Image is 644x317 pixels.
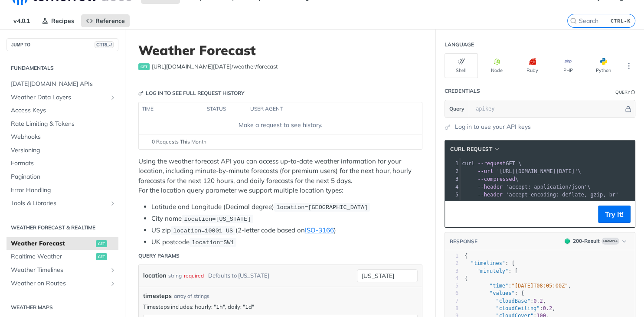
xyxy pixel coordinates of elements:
[151,202,422,212] li: Latitude and Longitude (Decimal degree)
[464,275,467,281] span: {
[138,157,422,196] p: Using the weather forecast API you can access up-to-date weather information for your location, i...
[138,91,144,96] svg: Key
[445,41,474,49] div: Language
[445,160,460,167] div: 1
[477,168,493,174] span: --url
[247,102,405,116] th: user agent
[445,175,460,183] div: 3
[138,42,422,58] h1: Weather Forecast
[7,118,118,131] a: Rate Limiting & Tokens
[109,280,116,287] button: Show subpages for Weather on Routes
[143,291,172,301] span: timesteps
[602,238,619,245] span: Example
[462,176,518,182] span: \
[462,168,581,174] span: \
[477,176,515,182] span: --compressed
[9,14,35,27] span: v4.0.1
[109,200,116,207] button: Show subpages for Tools & Libraries
[109,267,116,274] button: Show subpages for Weather Timelines
[7,224,118,232] h2: Weather Forecast & realtime
[533,298,543,304] span: 0.2
[151,237,422,247] li: UK postcode
[445,260,458,267] div: 2
[570,17,577,24] svg: Search
[480,53,513,78] button: Node
[447,145,503,154] button: cURL Request
[7,38,118,51] button: JUMP TOCTRL-/
[615,89,630,95] div: Query
[511,283,568,289] span: "[DATE]T08:05:00Z"
[139,102,204,116] th: time
[305,226,334,234] a: ISO-3166
[7,250,118,263] a: Realtime Weatherget
[109,94,116,101] button: Show subpages for Weather Data Layers
[138,89,245,97] div: Log in to see full request history
[7,170,118,183] a: Pagination
[598,206,631,223] button: Try It!
[449,237,478,246] button: RESPONSE
[151,214,422,224] li: City name
[142,121,418,130] div: Make a request to see history.
[7,264,118,277] a: Weather TimelinesShow subpages for Weather Timelines
[11,252,94,261] span: Realtime Weather
[445,305,458,312] div: 8
[496,305,539,311] span: "cloudCeiling"
[192,239,234,246] span: location=SW1
[449,208,461,221] button: Copy to clipboard
[204,102,247,116] th: status
[506,192,618,198] span: 'accept-encoding: deflate, gzip, br'
[496,298,530,304] span: "cloudBase"
[7,78,118,91] a: [DATE][DOMAIN_NAME] APIs
[464,253,467,259] span: {
[464,298,546,304] span: : ,
[445,297,458,305] div: 7
[477,192,503,198] span: --header
[7,237,118,250] a: Weather Forecastget
[608,16,633,25] kbd: CTRL-K
[95,41,114,48] span: CTRL-/
[37,14,79,27] a: Recipes
[11,146,116,155] span: Versioning
[138,252,180,260] div: Query Params
[7,304,118,311] h2: Weather Maps
[462,160,521,167] span: GET \
[184,269,204,282] div: required
[445,290,458,297] div: 6
[173,228,233,234] span: location=10001 US
[276,204,368,211] span: location=[GEOGRAPHIC_DATA]
[184,216,251,222] span: location=[US_STATE]
[7,144,118,157] a: Versioning
[7,157,118,170] a: Formats
[464,290,524,296] span: : {
[11,120,116,128] span: Rate Limiting & Tokens
[450,145,492,153] span: cURL Request
[445,282,458,290] div: 5
[464,305,556,311] span: : ,
[7,197,118,210] a: Tools & LibrariesShow subpages for Tools & Libraries
[464,268,518,274] span: : [
[445,183,460,191] div: 4
[11,173,116,181] span: Pagination
[622,59,635,72] button: More Languages
[7,104,118,117] a: Access Keys
[208,269,269,282] div: Defaults to [US_STATE]
[477,268,508,274] span: "minutely"
[7,184,118,197] a: Error Handling
[95,17,125,25] span: Reference
[445,191,460,199] div: 5
[445,268,458,275] div: 3
[96,240,107,247] span: get
[152,62,278,71] span: https://api.tomorrow.io/v4/weather/forecast
[138,63,150,70] span: get
[11,93,107,102] span: Weather Data Layers
[490,283,508,289] span: "time"
[464,260,515,266] span: : {
[449,105,464,113] span: Query
[565,239,570,244] span: 200
[51,17,74,25] span: Recipes
[462,184,590,190] span: \
[464,283,571,289] span: : ,
[96,253,107,260] span: get
[11,133,116,141] span: Webhooks
[624,105,633,113] button: Hide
